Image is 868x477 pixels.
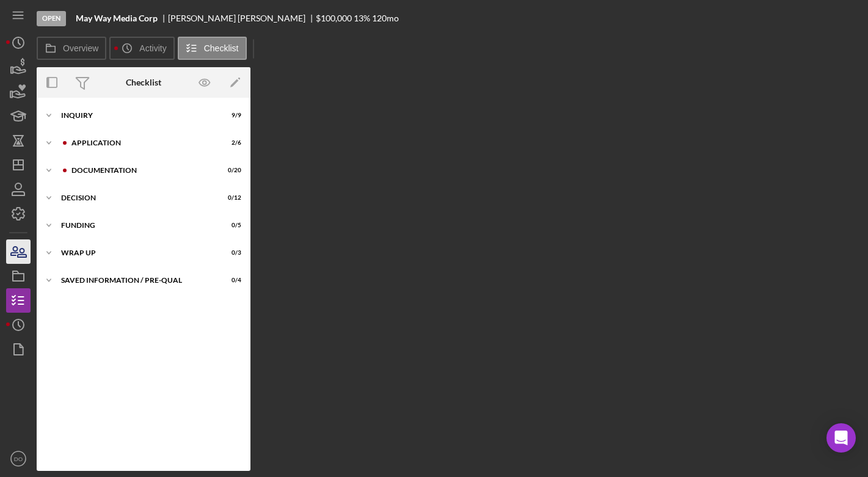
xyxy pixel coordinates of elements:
[219,194,241,202] div: 0 / 12
[71,167,211,174] div: Documentation
[61,222,211,229] div: Funding
[6,446,31,471] button: DO
[826,423,856,453] div: Open Intercom Messenger
[63,43,98,53] label: Overview
[219,167,241,174] div: 0 / 20
[219,277,241,284] div: 0 / 4
[204,43,239,53] label: Checklist
[178,37,247,60] button: Checklist
[61,112,211,119] div: Inquiry
[61,277,211,284] div: Saved Information / Pre-Qual
[316,13,352,23] span: $100,000
[354,13,370,23] div: 13 %
[219,222,241,229] div: 0 / 5
[37,37,106,60] button: Overview
[61,249,211,257] div: Wrap up
[76,13,158,23] b: May Way Media Corp
[168,13,316,23] div: [PERSON_NAME] [PERSON_NAME]
[14,456,23,462] text: DO
[61,194,211,202] div: Decision
[219,112,241,119] div: 9 / 9
[126,78,161,87] div: Checklist
[219,139,241,147] div: 2 / 6
[109,37,174,60] button: Activity
[372,13,399,23] div: 120 mo
[37,11,66,26] div: Open
[219,249,241,257] div: 0 / 3
[139,43,166,53] label: Activity
[71,139,211,147] div: Application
